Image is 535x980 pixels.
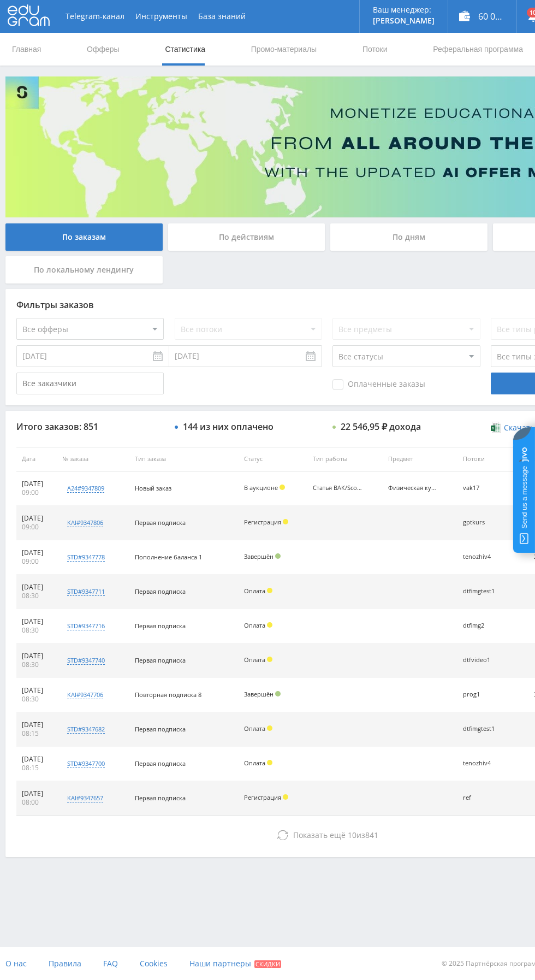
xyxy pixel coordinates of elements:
img: xlsx [491,422,500,433]
span: В аукционе [244,483,278,492]
div: 08:30 [22,695,51,704]
span: Первая подписка [135,759,186,768]
span: Первая подписка [135,656,186,664]
div: kai#9347657 [67,794,103,802]
div: vak17 [463,485,505,492]
span: Скидки [254,960,281,968]
a: Реферальная программа [432,33,524,66]
a: Промо-материалы [250,33,318,66]
span: Подтвержден [275,691,281,696]
span: Cookies [140,958,168,969]
div: [DATE] [22,548,51,557]
span: О нас [5,958,27,969]
span: Первая подписка [135,518,186,527]
a: Cookies [140,947,168,980]
span: Оплата [244,759,265,767]
div: 09:00 [22,523,51,532]
span: Новый заказ [135,484,171,492]
div: dtfimg2 [463,622,505,629]
span: Холд [267,725,272,731]
th: № заказа [57,447,130,471]
span: 10 [348,830,356,840]
span: Показать ещё [293,830,346,840]
span: Оплата [244,656,265,664]
div: 08:30 [22,660,51,669]
div: [DATE] [22,514,51,523]
span: Оплата [244,587,265,595]
div: std#9347700 [67,759,105,768]
div: [DATE] [22,583,51,592]
span: Повторная подписка 8 [135,690,201,699]
div: gptkurs [463,519,505,526]
div: По дням [330,223,488,251]
span: 841 [365,830,378,840]
span: Наши партнеры [189,958,251,969]
div: По заказам [5,223,163,251]
span: Холд [267,622,272,628]
a: Главная [11,33,42,66]
span: Пополнение баланса 1 [135,553,202,561]
div: std#9347682 [67,725,105,734]
div: dtfimgtest1 [463,725,505,733]
a: Офферы [86,33,121,66]
div: 08:30 [22,626,51,635]
div: dtfvideo1 [463,657,505,664]
a: Правила [49,947,81,980]
div: std#9347778 [67,553,105,562]
div: a24#9347809 [67,484,104,493]
span: Оплата [244,621,265,629]
th: Тип работы [307,447,382,471]
span: Холд [280,485,285,490]
div: [DATE] [22,721,51,729]
span: Правила [49,958,81,969]
div: [DATE] [22,755,51,764]
div: 08:00 [22,798,51,807]
div: tenozhiv4 [463,553,505,560]
div: 09:00 [22,488,51,497]
p: [PERSON_NAME] [373,16,435,25]
th: Потоки [457,447,510,471]
div: prog1 [463,691,505,698]
span: Холд [283,794,288,800]
span: Первая подписка [135,725,186,733]
span: Первая подписка [135,587,186,595]
div: std#9347711 [67,587,105,596]
div: std#9347740 [67,656,105,665]
span: Первая подписка [135,622,186,630]
p: Ваш менеджер: [373,5,435,14]
th: Статус [239,447,307,471]
div: std#9347716 [67,622,105,630]
div: 22 546,95 ₽ дохода [341,422,421,432]
span: Оплаченные заказы [332,379,425,390]
span: Регистрация [244,518,281,526]
div: [DATE] [22,686,51,695]
div: 09:00 [22,557,51,566]
div: [DATE] [22,652,51,660]
input: Все заказчики [16,373,164,394]
a: Наши партнеры Скидки [189,947,281,980]
div: 08:15 [22,729,51,738]
span: Подтвержден [275,553,281,559]
span: Оплата [244,724,265,733]
div: Итого заказов: 851 [16,422,164,432]
span: Завершён [244,690,274,698]
a: Статистика [164,33,206,66]
span: Первая подписка [135,794,186,802]
th: Предмет [383,447,457,471]
th: Дата [16,447,57,471]
div: tenozhiv4 [463,760,505,767]
div: Статья ВАК/Scopus [313,485,362,492]
div: [DATE] [22,789,51,798]
div: ref [463,794,505,801]
div: [DATE] [22,617,51,626]
span: из [293,830,378,840]
div: dtfimgtest1 [463,588,505,595]
th: Тип заказа [129,447,239,471]
div: [DATE] [22,480,51,488]
span: Завершён [244,552,274,560]
span: Холд [267,588,272,593]
span: Холд [267,760,272,765]
a: FAQ [103,947,118,980]
span: FAQ [103,958,118,969]
div: 08:15 [22,764,51,772]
